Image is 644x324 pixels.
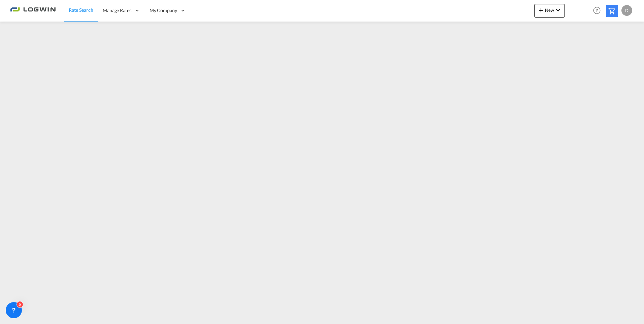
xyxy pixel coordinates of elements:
[10,3,56,18] img: 2761ae10d95411efa20a1f5e0282d2d7.png
[537,6,545,14] md-icon: icon-plus 400-fg
[69,7,93,13] span: Rate Search
[534,4,565,18] button: icon-plus 400-fgNewicon-chevron-down
[103,7,131,14] span: Manage Rates
[537,7,562,13] span: New
[150,7,177,14] span: My Company
[591,5,603,16] span: Help
[621,5,632,16] div: D
[554,6,562,14] md-icon: icon-chevron-down
[591,5,606,17] div: Help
